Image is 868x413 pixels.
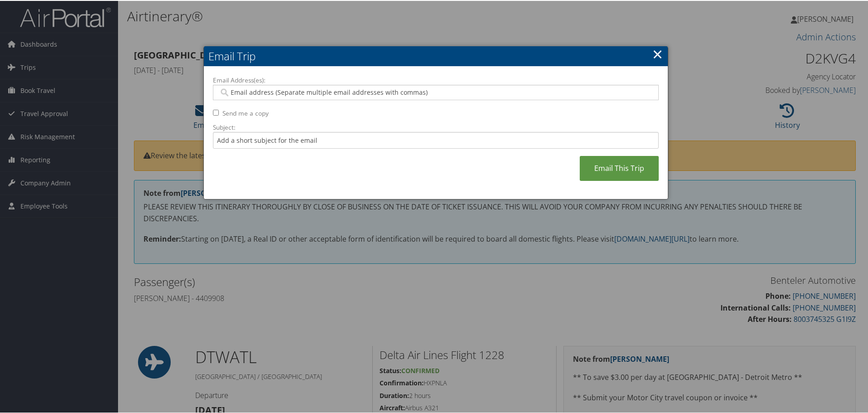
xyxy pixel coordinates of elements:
[213,75,659,84] label: Email Address(es):
[204,45,668,65] h2: Email Trip
[580,155,659,180] a: Email This Trip
[222,108,269,117] label: Send me a copy
[213,131,659,148] input: Add a short subject for the email
[213,122,659,131] label: Subject:
[219,87,652,96] input: Email address (Separate multiple email addresses with commas)
[652,44,663,62] a: ×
